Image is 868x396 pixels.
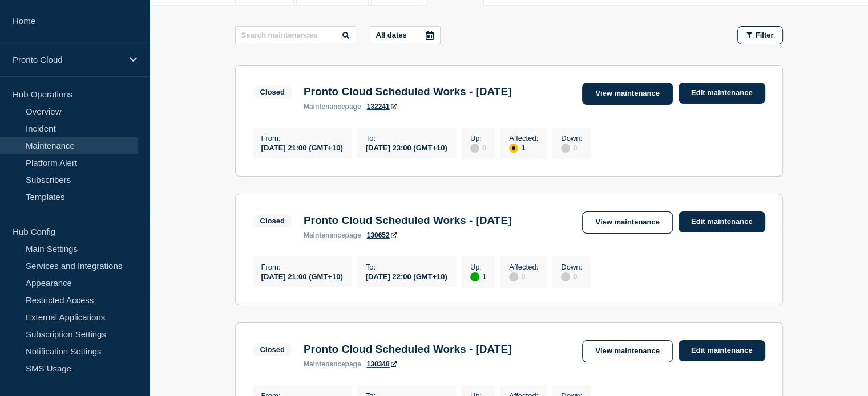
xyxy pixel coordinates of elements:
[561,272,570,281] div: disabled
[304,103,361,111] p: page
[304,231,345,239] span: maintenance
[304,231,361,239] p: page
[470,144,479,153] div: disabled
[509,272,518,281] div: disabled
[679,211,765,232] a: Edit maintenance
[370,26,441,44] button: All dates
[679,340,765,361] a: Edit maintenance
[561,142,582,153] div: 0
[582,211,672,234] a: View maintenance
[470,263,486,271] p: Up :
[376,31,407,39] p: All dates
[304,343,512,356] h3: Pronto Cloud Scheduled Works - [DATE]
[261,263,343,271] p: From :
[367,231,397,239] a: 130652
[737,26,783,44] button: Filter
[13,55,122,64] p: Pronto Cloud
[561,134,582,142] p: Down :
[679,83,765,104] a: Edit maintenance
[261,142,343,152] div: [DATE] 21:00 (GMT+10)
[260,345,285,354] div: Closed
[235,26,356,44] input: Search maintenances
[582,83,672,105] a: View maintenance
[261,134,343,142] p: From :
[304,103,345,111] span: maintenance
[366,142,447,152] div: [DATE] 23:00 (GMT+10)
[304,360,345,368] span: maintenance
[470,271,486,281] div: 1
[304,214,512,227] h3: Pronto Cloud Scheduled Works - [DATE]
[509,144,518,153] div: affected
[366,271,447,281] div: [DATE] 22:00 (GMT+10)
[260,217,285,225] div: Closed
[509,134,538,142] p: Affected :
[509,271,538,281] div: 0
[304,85,512,98] h3: Pronto Cloud Scheduled Works - [DATE]
[509,142,538,153] div: 1
[366,263,447,271] p: To :
[582,340,672,362] a: View maintenance
[367,103,397,111] a: 132241
[470,142,486,153] div: 0
[561,271,582,281] div: 0
[260,88,285,96] div: Closed
[561,144,570,153] div: disabled
[756,31,774,39] span: Filter
[509,263,538,271] p: Affected :
[470,272,479,281] div: up
[470,134,486,142] p: Up :
[261,271,343,281] div: [DATE] 21:00 (GMT+10)
[367,360,397,368] a: 130348
[366,134,447,142] p: To :
[561,263,582,271] p: Down :
[304,360,361,368] p: page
